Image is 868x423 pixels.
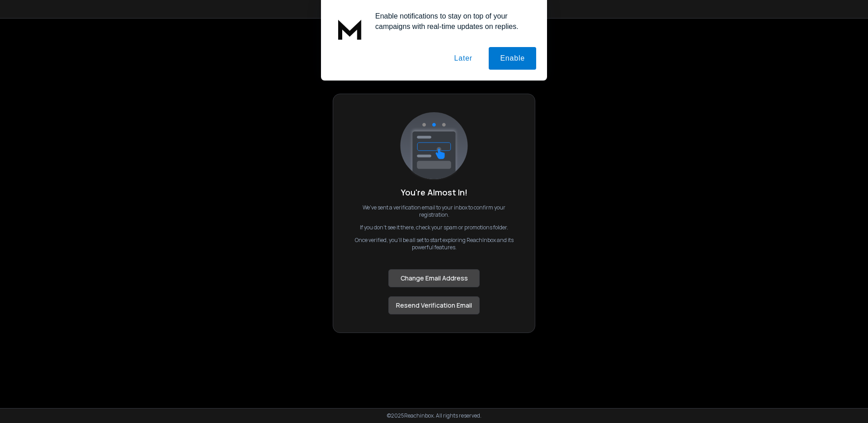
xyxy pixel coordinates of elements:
[388,269,480,287] button: Change Email Address
[351,204,517,219] p: We've sent a verification email to your inbox to confirm your registration.
[401,186,467,199] h1: You're Almost In!
[360,224,508,231] p: If you don't see it there, check your spam or promotions folder.
[387,412,481,419] p: © 2025 Reachinbox. All rights reserved.
[489,47,536,70] button: Enable
[443,47,483,70] button: Later
[400,112,468,181] img: logo
[351,237,517,251] p: Once verified, you’ll be all set to start exploring ReachInbox and its powerful features.
[388,296,480,314] button: Resend Verification Email
[332,11,368,47] img: notification icon
[368,11,536,32] div: Enable notifications to stay on top of your campaigns with real-time updates on replies.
